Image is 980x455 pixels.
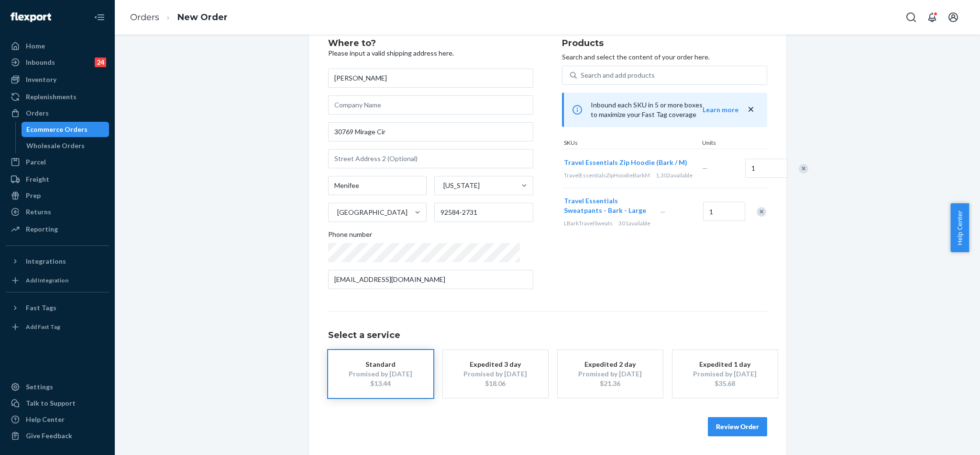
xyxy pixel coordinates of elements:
div: Promised by [DATE] [342,369,419,379]
div: Orders [26,108,49,118]
button: Learn more [703,105,738,115]
span: 301 available [618,220,650,227]
input: First & Last Name [328,69,533,88]
span: — [660,208,666,216]
button: Review Order [708,417,767,436]
input: Street Address 2 (Optional) [328,149,533,168]
input: Street Address [328,122,533,141]
div: Add Integration [26,276,68,284]
a: Inventory [6,72,109,87]
a: Freight [6,172,109,187]
div: Replenishments [26,92,77,102]
a: Settings [6,379,109,395]
div: Prep [26,191,41,200]
a: Prep [6,188,109,203]
button: Help Center [950,203,969,252]
span: — [702,164,708,172]
div: Help Center [26,415,65,424]
button: Open account menu [944,8,963,27]
img: Flexport logo [11,12,51,22]
div: Reporting [26,224,58,234]
a: Help Center [6,412,109,427]
div: Give Feedback [26,431,72,441]
button: Expedited 2 dayPromised by [DATE]$21.36 [558,350,663,398]
div: Search and add products [581,70,655,80]
input: [US_STATE] [442,181,443,190]
input: Quantity [745,159,787,178]
button: Open Search Box [902,8,921,27]
div: Inbounds [26,58,55,67]
div: Inventory [26,75,56,84]
span: TravelEssentialsZipHoodieBarkM [564,172,650,179]
button: Expedited 1 dayPromised by [DATE]$35.68 [672,350,778,398]
div: $18.06 [457,379,534,388]
div: Fast Tags [26,303,56,313]
div: Parcel [26,157,46,167]
div: Standard [342,360,419,369]
input: Quantity [703,202,745,221]
p: Please input a valid shipping address here. [328,48,533,58]
div: SKUs [562,139,700,149]
div: Promised by [DATE] [687,369,763,379]
a: Talk to Support [6,396,109,411]
div: Expedited 2 day [572,360,649,369]
a: New Order [177,12,228,23]
div: Expedited 3 day [457,360,534,369]
button: Fast Tags [6,300,109,315]
button: Open notifications [923,8,942,27]
span: Phone number [328,230,372,243]
a: Add Fast Tag [6,319,109,335]
div: Ecommerce Orders [26,125,88,134]
div: Integrations [26,257,66,266]
div: $35.68 [687,379,763,388]
input: ZIP Code [434,203,533,222]
a: Wholesale Orders [22,138,110,153]
div: Home [26,41,45,51]
button: close [746,105,756,115]
a: Replenishments [6,89,109,105]
span: LBarkTravelSweats [564,220,613,227]
div: Settings [26,382,53,392]
div: Remove Item [757,207,766,217]
button: StandardPromised by [DATE]$13.44 [328,350,433,398]
div: Promised by [DATE] [572,369,649,379]
button: Give Feedback [6,428,109,443]
button: Integrations [6,254,109,269]
div: Inbound each SKU in 5 or more boxes to maximize your Fast Tag coverage [562,93,767,127]
div: [GEOGRAPHIC_DATA] [337,208,407,217]
div: Returns [26,207,51,217]
span: Travel Essentials Sweatpants - Bark - Large [564,197,646,214]
a: Orders [130,12,159,23]
h2: Products [562,39,767,48]
ol: breadcrumbs [122,3,235,32]
div: Talk to Support [26,398,76,408]
input: Company Name [328,95,533,115]
p: Search and select the content of your order here. [562,52,767,62]
div: Wholesale Orders [26,141,85,151]
div: Promised by [DATE] [457,369,534,379]
a: Home [6,38,109,54]
div: $21.36 [572,379,649,388]
div: Add Fast Tag [26,323,60,331]
span: Travel Essentials Zip Hoodie (Bark / M) [564,158,687,166]
span: 1,302 available [656,172,693,179]
a: Parcel [6,154,109,170]
h2: Where to? [328,39,533,48]
a: Add Integration [6,273,109,288]
a: Ecommerce Orders [22,122,110,137]
button: Travel Essentials Zip Hoodie (Bark / M) [564,158,687,167]
div: Freight [26,175,49,184]
a: Orders [6,105,109,121]
div: Expedited 1 day [687,360,763,369]
a: Reporting [6,222,109,237]
input: Email (Only Required for International) [328,270,533,289]
button: Expedited 3 dayPromised by [DATE]$18.06 [443,350,548,398]
div: Units [700,139,743,149]
input: [GEOGRAPHIC_DATA] [336,208,337,217]
div: [US_STATE] [443,181,480,190]
button: Close Navigation [90,8,109,27]
div: $13.44 [342,379,419,388]
button: Travel Essentials Sweatpants - Bark - Large [564,196,649,215]
input: City [328,176,427,195]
